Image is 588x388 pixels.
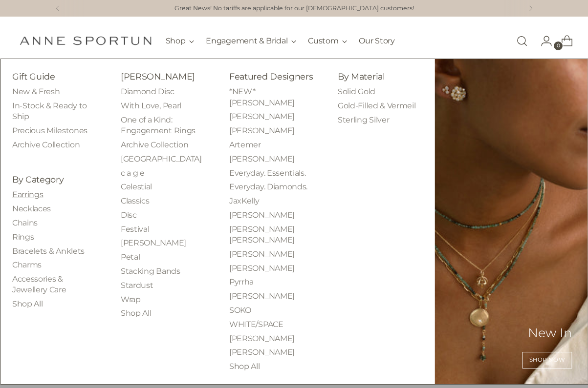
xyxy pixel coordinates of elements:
[512,31,532,51] a: Open search modal
[554,41,563,50] span: 0
[533,31,552,51] a: Go to the account page
[174,4,414,13] a: Great News! No tariffs are applicable for our [DEMOGRAPHIC_DATA] customers!
[20,36,152,45] a: Anne Sportun Fine Jewellery
[206,30,296,52] button: Engagement & Bridal
[359,30,394,52] a: Our Story
[308,30,347,52] button: Custom
[553,31,573,51] a: Open cart modal
[166,30,195,52] button: Shop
